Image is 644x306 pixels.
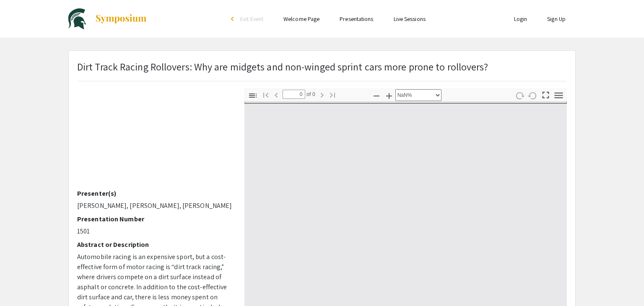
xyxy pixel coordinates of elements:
[77,272,221,291] span: where drivers compete on a dirt surface instead of asphalt or concrete.
[513,89,527,101] button: Rotate Clockwise
[283,15,319,23] a: Welcome Page
[547,15,566,23] a: Sign Up
[269,88,283,101] button: Previous Page
[539,88,553,100] button: Switch to Presentation Mode
[77,81,232,189] iframe: 2022 Mid-SURE - SMPL: Dirt Track Racing Poster
[259,88,273,101] button: Go to First Page
[394,15,426,23] a: Live Sessions
[240,15,263,23] span: Exit Event
[77,201,232,211] p: [PERSON_NAME], [PERSON_NAME], [PERSON_NAME]
[382,89,396,101] button: Zoom In
[77,189,232,197] h2: Presenter(s)
[77,252,226,271] span: Automobile racing is an expensive sport, but a cost-effective form of motor racing is “dirt track...
[283,90,305,99] input: Page
[514,15,527,23] a: Login
[68,8,86,29] img: Mid-Michigan Symposium for Undergraduate Research Experiences 2022
[395,89,441,101] select: Zoom
[77,241,232,249] h2: Abstract or Description
[231,16,236,21] div: arrow_back_ios
[526,89,540,101] button: Rotate Counterclockwise
[340,15,373,23] a: Presentations
[305,90,315,99] span: of 0
[369,89,384,101] button: Zoom Out
[246,89,260,101] button: Toggle Sidebar
[77,215,232,223] h2: Presentation Number
[77,226,232,236] p: 1501
[552,89,566,101] button: Tools
[77,59,488,74] p: Dirt Track Racing Rollovers: Why are midgets and non-winged sprint cars more prone to rollovers?
[95,14,147,24] img: Symposium by ForagerOne
[315,88,329,101] button: Next Page
[68,8,147,29] a: Mid-Michigan Symposium for Undergraduate Research Experiences 2022
[325,88,340,101] button: Go to Last Page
